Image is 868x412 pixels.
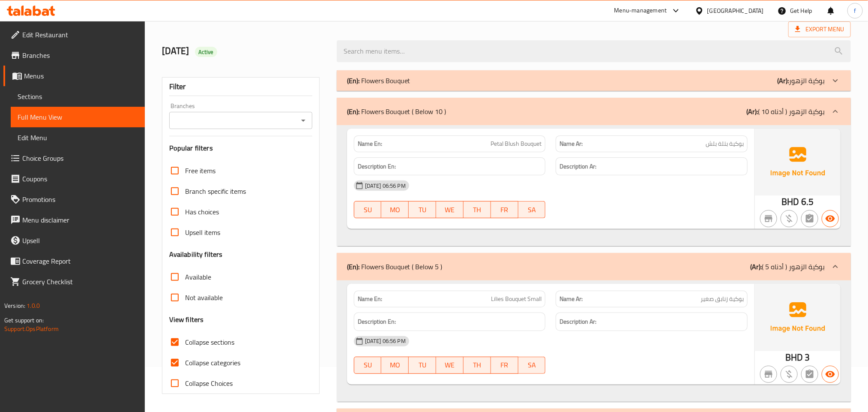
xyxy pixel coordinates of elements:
[337,280,851,401] div: (En): Flowers Bouquet(Ar):بوكية الزهور
[347,260,359,273] b: (En):
[854,6,856,15] span: f
[755,129,841,195] img: Ae5nvW7+0k+MAAAAAElFTkSuQmCC
[358,316,396,327] strong: Description En:
[560,316,596,327] strong: Description Ar:
[560,295,583,304] strong: Name Ar:
[347,106,446,117] p: Flowers Bouquet ( Below 10 )
[700,295,744,304] span: بوكية زنابق صغير
[491,357,518,374] button: FR
[24,71,138,81] span: Menus
[781,210,798,227] button: Purchased item
[22,194,138,204] span: Promotions
[22,153,138,163] span: Choice Groups
[185,165,216,176] span: Free items
[3,148,145,168] a: Choice Groups
[464,201,491,218] button: TH
[347,75,410,86] p: Flowers Bouquet
[347,74,359,87] b: (En):
[782,193,799,210] span: BHD
[347,262,443,272] p: Flowers Bouquet ( Below 5 )
[795,24,844,35] span: Export Menu
[412,204,433,216] span: TU
[297,114,309,126] button: Open
[22,174,138,184] span: Coupons
[18,112,138,122] span: Full Menu View
[746,106,825,117] p: بوكية الزهور ( أدناه 10 )
[3,251,145,271] a: Coverage Report
[169,250,223,259] h3: Availability filters
[522,204,542,216] span: SA
[381,201,409,218] button: MO
[412,359,433,371] span: TU
[3,210,145,230] a: Menu disclaimer
[185,186,246,196] span: Branch specific items
[22,30,138,40] span: Edit Restaurant
[560,139,583,148] strong: Name Ar:
[3,24,145,45] a: Edit Restaurant
[195,48,217,56] span: Active
[381,357,409,374] button: MO
[162,45,326,57] h2: [DATE]
[467,204,488,216] span: TH
[522,359,542,371] span: SA
[337,125,851,246] div: (En): Flowers Bouquet(Ar):بوكية الزهور
[494,359,515,371] span: FR
[185,207,219,217] span: Has choices
[746,105,758,118] b: (Ar):
[491,295,542,304] span: Lilies Bouquet Small
[4,315,44,326] span: Get support on:
[3,66,145,86] a: Menus
[491,139,542,148] span: Petal Blush Bouquet
[760,210,777,227] button: Not branch specific item
[788,21,851,37] span: Export Menu
[518,357,546,374] button: SA
[354,201,382,218] button: SU
[3,168,145,189] a: Coupons
[440,359,460,371] span: WE
[750,262,825,272] p: بوكية الزهور ( أدناه 5 )
[801,366,818,383] button: Not has choices
[18,132,138,143] span: Edit Menu
[494,204,515,216] span: FR
[22,50,138,60] span: Branches
[822,210,839,227] button: Available
[347,105,359,118] b: (En):
[518,201,546,218] button: SA
[467,359,488,371] span: TH
[11,86,145,107] a: Sections
[440,204,460,216] span: WE
[777,75,825,86] p: بوكية الزهور
[362,182,409,190] span: [DATE] 06:56 PM
[777,74,789,87] b: (Ar):
[436,201,464,218] button: WE
[169,78,312,96] div: Filter
[385,359,405,371] span: MO
[22,277,138,287] span: Grocery Checklist
[362,337,409,345] span: [DATE] 06:56 PM
[22,235,138,246] span: Upsell
[409,201,436,218] button: TU
[3,45,145,66] a: Branches
[560,161,596,172] strong: Description Ar:
[3,271,145,292] a: Grocery Checklist
[169,143,312,153] h3: Popular filters
[781,366,798,383] button: Purchased item
[358,359,378,371] span: SU
[185,378,233,388] span: Collapse Choices
[22,256,138,266] span: Coverage Report
[185,227,220,238] span: Upsell items
[3,189,145,210] a: Promotions
[11,107,145,127] a: Full Menu View
[409,357,436,374] button: TU
[707,6,764,15] div: [GEOGRAPHIC_DATA]
[755,284,841,351] img: Ae5nvW7+0k+MAAAAAElFTkSuQmCC
[337,70,851,91] div: (En): Flowers Bouquet(Ar):بوكية الزهور
[195,47,217,57] div: Active
[185,292,223,303] span: Not available
[358,204,378,216] span: SU
[337,253,851,280] div: (En): Flowers Bouquet ( Below 5 )(Ar):بوكية الزهور ( أدناه 5 )
[4,300,25,311] span: Version:
[27,300,40,311] span: 1.0.0
[706,139,744,148] span: بوكية بتلة بلش
[22,215,138,225] span: Menu disclaimer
